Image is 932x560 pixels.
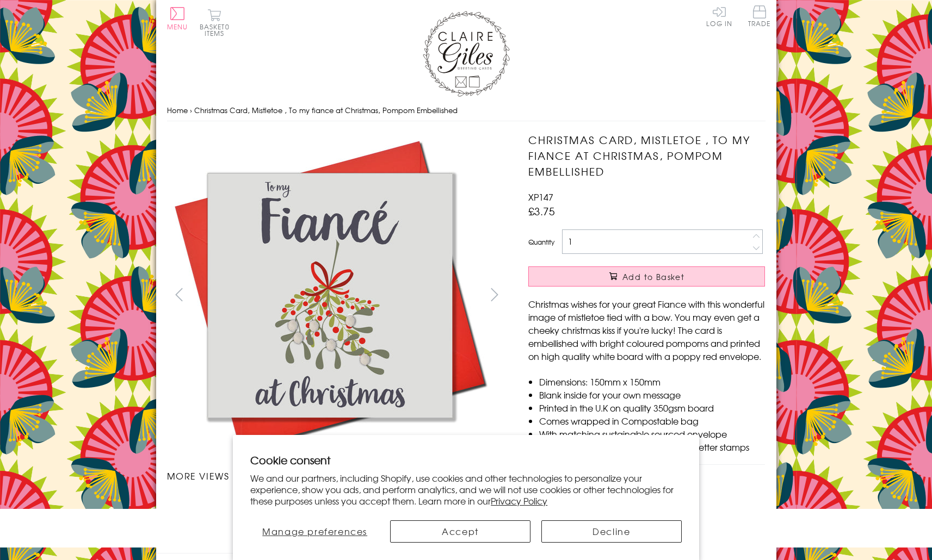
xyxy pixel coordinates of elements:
[250,472,682,506] p: We and our partners, including Shopify, use cookies and other technologies to personalize your ex...
[167,469,507,482] h3: More views
[167,99,766,122] nav: breadcrumbs
[167,282,192,307] button: prev
[539,427,765,440] li: With matching sustainable sourced envelope
[528,297,765,363] p: Christmas wishes for your great Fiance with this wonderful image of mistletoe tied with a bow. Yo...
[541,520,682,543] button: Decline
[250,520,379,543] button: Manage preferences
[748,5,771,29] a: Trade
[748,5,771,27] span: Trade
[491,494,547,507] a: Privacy Policy
[167,105,188,115] a: Home
[167,493,507,517] ul: Carousel Pagination
[622,271,684,282] span: Add to Basket
[205,22,230,38] span: 0 items
[528,266,765,287] button: Add to Basket
[200,9,230,36] button: Basket0 items
[539,414,765,427] li: Comes wrapped in Compostable bag
[706,5,732,27] a: Log In
[250,452,682,468] h2: Cookie consent
[167,132,493,458] img: Christmas Card, Mistletoe , To my fiance at Christmas, Pompom Embellished
[539,375,765,388] li: Dimensions: 150mm x 150mm
[528,203,555,219] span: £3.75
[167,493,252,517] li: Carousel Page 1 (Current Slide)
[390,520,530,543] button: Accept
[167,22,188,32] span: Menu
[423,11,510,97] img: Claire Giles Greetings Cards
[482,282,507,307] button: next
[194,105,458,115] span: Christmas Card, Mistletoe , To my fiance at Christmas, Pompom Embellished
[528,132,765,179] h1: Christmas Card, Mistletoe , To my fiance at Christmas, Pompom Embellished
[209,506,209,507] img: Christmas Card, Mistletoe , To my fiance at Christmas, Pompom Embellished
[539,388,765,401] li: Blank inside for your own message
[167,7,188,30] button: Menu
[528,237,554,247] label: Quantity
[190,105,192,115] span: ›
[528,190,553,203] span: XP147
[262,525,367,538] span: Manage preferences
[539,401,765,414] li: Printed in the U.K on quality 350gsm board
